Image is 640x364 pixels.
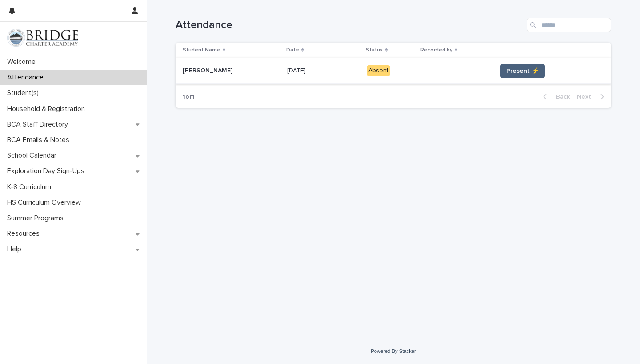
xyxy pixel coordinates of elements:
p: Student Name [183,45,220,55]
input: Search [527,18,611,32]
p: School Calendar [4,151,64,160]
p: Date [286,45,299,55]
p: HS Curriculum Overview [4,198,88,207]
div: Absent [367,65,390,76]
p: 1 of 1 [176,86,202,108]
p: Help [4,245,28,253]
p: Household & Registration [4,105,92,113]
p: [DATE] [287,65,308,75]
button: Next [573,93,611,101]
span: Back [551,94,570,100]
p: BCA Staff Directory [4,120,75,129]
p: BCA Emails & Notes [4,136,76,144]
p: Status [366,45,383,55]
p: Recorded by [420,45,452,55]
h1: Attendance [176,19,523,32]
p: Summer Programs [4,214,71,222]
button: Present ⚡ [500,64,545,78]
img: V1C1m3IdTEidaUdm9Hs0 [7,29,78,47]
p: [PERSON_NAME] [183,65,234,75]
p: Resources [4,229,47,238]
p: Student(s) [4,89,46,97]
button: Back [536,93,573,101]
a: Powered By Stacker [371,348,416,354]
span: Present ⚡ [506,67,539,75]
p: - [421,67,490,75]
p: Welcome [4,58,43,66]
p: Attendance [4,73,51,82]
span: Next [577,94,596,100]
p: K-8 Curriculum [4,183,58,191]
tr: [PERSON_NAME][PERSON_NAME] [DATE][DATE] Absent-Present ⚡ [176,58,611,84]
p: Exploration Day Sign-Ups [4,167,92,175]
